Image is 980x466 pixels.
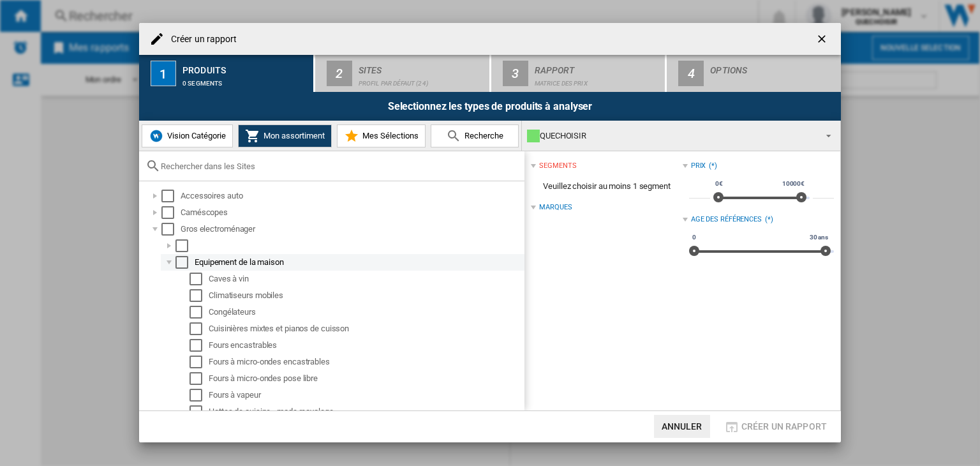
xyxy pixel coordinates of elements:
[182,60,308,73] div: Produits
[337,124,426,147] button: Mes Sélections
[667,55,841,92] button: 4 Options
[654,415,710,438] button: Annuler
[164,131,226,140] span: Vision Catégorie
[678,61,704,86] div: 4
[710,60,836,73] div: Options
[165,33,237,46] h4: Créer un rapport
[139,92,841,121] div: Selectionnez les types de produits à analyser
[209,322,523,335] div: Cuisinières mixtes et pianos de cuisson
[151,61,176,86] div: 1
[209,339,523,352] div: Fours encastrables
[161,162,518,171] input: Rechercher dans les Sites
[539,202,572,213] div: Marques
[161,190,181,202] md-checkbox: Select
[503,61,528,86] div: 3
[315,55,491,92] button: 2 Sites Profil par défaut (24)
[535,73,660,87] div: Matrice des prix
[808,232,830,243] span: 30 ans
[181,206,523,219] div: Caméscopes
[181,223,523,236] div: Gros electroménager
[535,60,660,73] div: Rapport
[209,289,523,302] div: Climatiseurs mobiles
[527,127,815,145] div: QUECHOISIR
[491,55,667,92] button: 3 Rapport Matrice des prix
[161,206,181,219] md-checkbox: Select
[713,179,725,189] span: 0€
[260,131,325,140] span: Mon assortiment
[189,389,209,402] md-checkbox: Select
[720,415,831,438] button: Créer un rapport
[431,124,519,147] button: Recherche
[142,124,233,147] button: Vision Catégorie
[189,322,209,335] md-checkbox: Select
[189,289,209,302] md-checkbox: Select
[327,61,352,86] div: 2
[195,256,523,269] div: Equipement de la maison
[189,405,209,418] md-checkbox: Select
[139,55,315,92] button: 1 Produits 0 segments
[189,356,209,368] md-checkbox: Select
[209,306,523,319] div: Congélateurs
[359,60,484,73] div: Sites
[780,179,806,189] span: 10000€
[209,356,523,368] div: Fours à micro-ondes encastrables
[691,161,706,171] div: Prix
[209,389,523,402] div: Fours à vapeur
[741,421,827,432] span: Créer un rapport
[175,256,195,269] md-checkbox: Select
[209,273,523,285] div: Caves à vin
[182,73,308,87] div: 0 segments
[209,405,523,418] div: Hottes de cuisine - mode recyclage
[189,273,209,285] md-checkbox: Select
[815,33,831,48] ng-md-icon: getI18NText('BUTTONS.CLOSE_DIALOG')
[690,232,698,243] span: 0
[691,214,762,225] div: Age des références
[461,131,503,140] span: Recherche
[209,372,523,385] div: Fours à micro-ondes pose libre
[359,73,484,87] div: Profil par défaut (24)
[189,339,209,352] md-checkbox: Select
[175,239,195,252] md-checkbox: Select
[189,372,209,385] md-checkbox: Select
[531,174,682,199] span: Veuillez choisir au moins 1 segment
[149,128,164,144] img: wiser-icon-blue.png
[181,190,523,202] div: Accessoires auto
[359,131,419,140] span: Mes Sélections
[189,306,209,319] md-checkbox: Select
[161,223,181,236] md-checkbox: Select
[539,161,576,171] div: segments
[238,124,332,147] button: Mon assortiment
[810,26,836,52] button: getI18NText('BUTTONS.CLOSE_DIALOG')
